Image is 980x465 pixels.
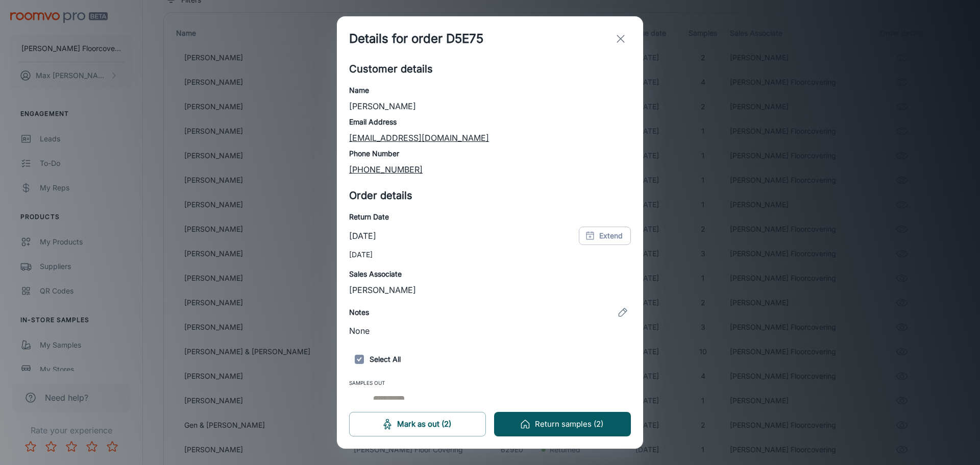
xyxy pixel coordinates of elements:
h5: Order details [349,188,631,203]
h6: Name [349,85,631,96]
h6: Email Address [349,116,631,128]
button: Mark as out (2) [349,412,486,436]
a: [PHONE_NUMBER] [349,164,423,175]
p: None [349,325,631,337]
h6: Notes [349,307,369,318]
h6: Sales Associate [349,268,631,280]
p: [PERSON_NAME] [349,284,631,296]
p: [PERSON_NAME] [349,100,631,112]
button: exit [610,29,631,49]
p: [DATE] [349,230,376,242]
h6: Phone Number [349,148,631,159]
p: [DATE] [349,249,631,260]
a: [EMAIL_ADDRESS][DOMAIN_NAME] [349,133,489,143]
span: Samples Out [349,378,631,392]
h5: Customer details [349,61,631,77]
img: SFA City Charmer Titanium [374,396,404,427]
h6: Select All [349,349,631,370]
button: Return samples (2) [494,412,631,436]
h1: Details for order D5E75 [349,30,483,48]
button: Extend [579,227,631,245]
h6: Return Date [349,211,631,223]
